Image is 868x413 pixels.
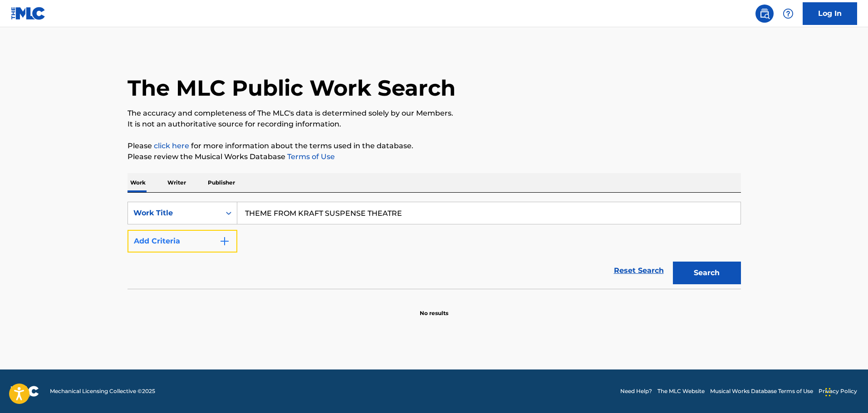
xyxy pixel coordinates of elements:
[779,5,797,23] div: Help
[128,119,741,130] p: It is not an authoritative source for recording information.
[128,173,148,192] p: Work
[420,298,448,317] p: No results
[128,74,456,102] h1: The MLC Public Work Search
[50,387,155,395] span: Mechanical Licensing Collective © 2025
[823,369,868,413] iframe: Chat Widget
[128,108,741,119] p: The accuracy and completeness of The MLC's data is determined solely by our Members.
[133,208,215,219] div: Work Title
[783,8,794,19] img: help
[219,236,230,247] img: 9d2ae6d4665cec9f34b9.svg
[710,387,813,395] a: Musical Works Database Terms of Use
[673,262,741,284] button: Search
[620,387,652,395] a: Need Help?
[609,261,668,281] a: Reset Search
[755,5,774,23] a: Public Search
[657,387,705,395] a: The MLC Website
[11,7,46,20] img: MLC Logo
[128,230,237,253] button: Add Criteria
[154,141,189,150] a: click here
[825,379,831,406] div: Drag
[128,202,741,289] form: Search Form
[205,173,238,192] p: Publisher
[819,387,857,395] a: Privacy Policy
[128,151,741,162] p: Please review the Musical Works Database
[11,386,39,397] img: logo
[285,152,335,161] a: Terms of Use
[165,173,189,192] p: Writer
[759,8,770,19] img: search
[803,2,857,25] a: Log In
[128,141,741,151] p: Please for more information about the terms used in the database.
